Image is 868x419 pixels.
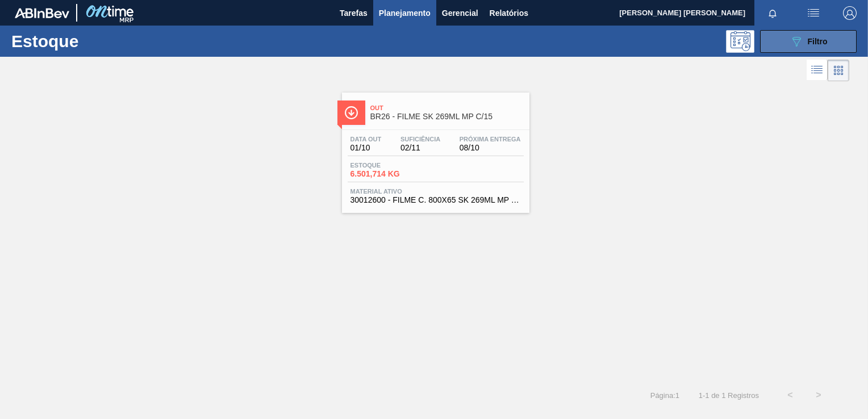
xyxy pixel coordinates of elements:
span: Tarefas [340,6,368,20]
span: 30012600 - FILME C. 800X65 SK 269ML MP C15 429 [350,196,521,204]
span: Gerencial [442,6,478,20]
span: Planejamento [379,6,431,20]
h1: Estoque [11,35,174,48]
span: Material ativo [350,188,521,195]
span: BR26 - FILME SK 269ML MP C/15 [370,112,524,121]
button: Filtro [760,30,857,53]
span: 6.501,714 KG [350,170,430,178]
span: Estoque [350,162,430,169]
span: Out [370,104,524,111]
span: Próxima Entrega [460,136,521,143]
span: Relatórios [490,6,528,20]
a: ÍconeOutBR26 - FILME SK 269ML MP C/15Data out01/10Suficiência02/11Próxima Entrega08/10Estoque6.50... [333,84,535,213]
button: < [776,381,804,409]
img: TNhmsLtSVTkK8tSr43FrP2fwEKptu5GPRR3wAAAABJRU5ErkJggg== [15,8,69,18]
img: userActions [807,6,820,20]
span: 01/10 [350,144,382,152]
button: > [804,381,833,409]
button: Notificações [754,5,791,21]
span: Filtro [808,37,828,46]
div: Visão em Lista [807,60,828,81]
div: Pogramando: nenhum usuário selecionado [726,30,754,53]
span: Página : 1 [650,391,679,400]
span: 02/11 [400,144,440,152]
img: Logout [843,6,857,20]
span: 1 - 1 de 1 Registros [696,391,759,400]
span: 08/10 [460,144,521,152]
div: Visão em Cards [828,60,849,81]
img: Ícone [344,106,358,120]
span: Suficiência [400,136,440,143]
span: Data out [350,136,382,143]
